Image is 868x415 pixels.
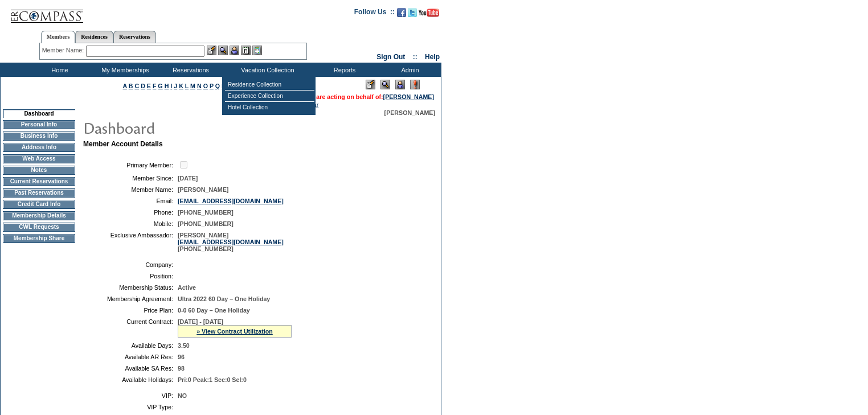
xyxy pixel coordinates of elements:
td: Residence Collection [225,79,314,91]
span: [PERSON_NAME] [384,109,435,116]
a: Residences [75,31,113,43]
td: Current Reservations [3,177,75,186]
td: Membership Share [3,234,75,243]
span: [PHONE_NUMBER] [178,220,234,227]
span: You are acting on behalf of: [304,93,434,100]
td: Experience Collection [225,91,314,102]
td: Available AR Res: [88,354,173,360]
a: C [134,83,139,89]
td: Address Info [3,143,75,152]
a: G [158,83,162,89]
td: Email: [88,198,173,204]
div: Member Name: [42,46,86,55]
span: [PERSON_NAME] [178,186,228,193]
td: Credit Card Info [3,200,75,209]
a: B [129,83,133,89]
td: Reservations [157,63,222,77]
td: Current Contract: [88,318,173,338]
a: Follow us on Twitter [408,11,417,18]
span: [DATE] - [DATE] [178,318,223,325]
td: Past Reservations [3,188,75,198]
span: :: [413,53,417,61]
td: Home [26,63,91,77]
td: Business Info [3,132,75,141]
span: 0-0 60 Day – One Holiday [178,307,250,314]
td: Company: [88,261,173,268]
a: Reservations [113,31,156,43]
td: My Memberships [91,63,157,77]
a: Q [215,83,220,89]
a: P [210,83,214,89]
a: Subscribe to our YouTube Channel [419,11,439,18]
td: Available Holidays: [88,376,173,383]
td: Member Since: [88,175,173,182]
td: Membership Agreement: [88,295,173,302]
td: Admin [376,63,441,77]
td: Membership Details [3,211,75,220]
span: Pri:0 Peak:1 Sec:0 Sel:0 [178,376,247,383]
span: 3.50 [178,342,190,349]
a: L [185,83,189,89]
span: [PERSON_NAME] [PHONE_NUMBER] [178,232,284,252]
img: Impersonate [395,80,405,89]
a: [EMAIL_ADDRESS][DOMAIN_NAME] [178,198,284,204]
td: Price Plan: [88,307,173,314]
td: Mobile: [88,220,173,227]
a: Members [41,31,76,43]
a: F [153,83,157,89]
td: Phone: [88,209,173,216]
span: Active [178,284,196,291]
img: Subscribe to our YouTube Channel [419,9,439,17]
a: D [141,83,145,89]
a: O [203,83,208,89]
a: E [147,83,151,89]
a: Help [425,53,440,61]
td: Web Access [3,154,75,163]
a: » View Contract Utilization [196,328,273,335]
span: NO [178,392,187,399]
img: Become our fan on Facebook [397,8,406,17]
span: [PHONE_NUMBER] [178,209,234,216]
img: View Mode [380,80,390,89]
td: Available SA Res: [88,365,173,372]
td: Notes [3,166,75,175]
td: Hotel Collection [225,102,314,113]
td: VIP Type: [88,404,173,410]
a: M [190,83,195,89]
td: VIP: [88,392,173,399]
td: Reports [310,63,376,77]
a: Become our fan on Facebook [397,11,406,18]
span: Ultra 2022 60 Day – One Holiday [178,295,270,302]
td: CWL Requests [3,223,75,232]
a: H [165,83,169,89]
td: Exclusive Ambassador: [88,232,173,252]
b: Member Account Details [83,140,163,148]
img: Impersonate [230,46,239,55]
span: 96 [178,354,185,360]
a: [PERSON_NAME] [383,93,434,100]
td: Member Name: [88,186,173,193]
a: Sign Out [376,53,405,61]
img: Follow us on Twitter [408,8,417,17]
td: Position: [88,273,173,280]
img: Log Concern/Member Elevation [410,80,420,89]
a: [EMAIL_ADDRESS][DOMAIN_NAME] [178,239,284,245]
img: Reservations [241,46,251,55]
img: b_calculator.gif [252,46,262,55]
a: K [179,83,183,89]
a: J [174,83,177,89]
span: [DATE] [178,175,198,182]
td: Membership Status: [88,284,173,291]
img: b_edit.gif [207,46,216,55]
td: Follow Us :: [354,7,395,20]
td: Personal Info [3,120,75,129]
img: Edit Mode [366,80,375,89]
a: N [197,83,202,89]
span: 98 [178,365,185,372]
a: I [170,83,172,89]
img: pgTtlDashboard.gif [83,116,310,139]
td: Available Days: [88,342,173,349]
a: A [123,83,127,89]
td: Dashboard [3,109,75,118]
img: View [218,46,228,55]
